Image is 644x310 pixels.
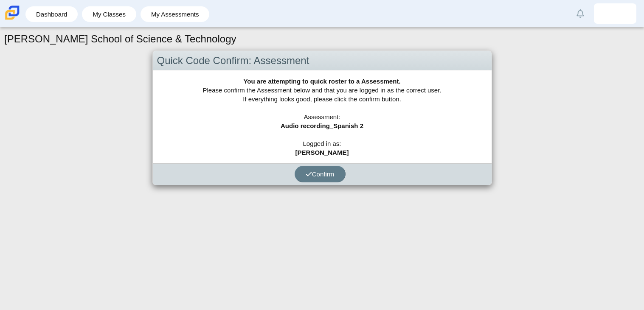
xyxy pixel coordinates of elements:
a: Dashboard [30,6,73,22]
a: monserrath.reyes.9GirC7 [594,3,636,24]
button: Confirm [295,166,346,182]
div: Please confirm the Assessment below and that you are logged in as the correct user. If everything... [153,70,492,163]
a: Carmen School of Science & Technology [3,16,21,23]
div: Quick Code Confirm: Assessment [153,51,492,71]
a: Alerts [571,4,590,23]
a: My Classes [86,6,132,22]
img: Carmen School of Science & Technology [3,4,21,22]
b: Audio recording_Spanish 2 [281,122,363,129]
h1: [PERSON_NAME] School of Science & Technology [4,32,236,46]
b: You are attempting to quick roster to a Assessment. [243,78,400,85]
span: Confirm [306,170,335,178]
img: monserrath.reyes.9GirC7 [608,7,622,20]
b: [PERSON_NAME] [295,149,349,156]
a: My Assessments [145,6,205,22]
